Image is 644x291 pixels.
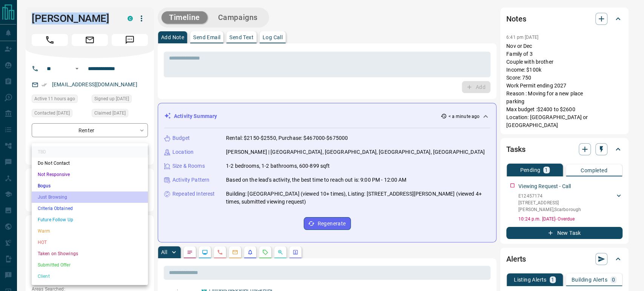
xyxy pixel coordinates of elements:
[32,169,148,180] li: Not Responsive
[32,214,148,225] li: Future Follow Up
[32,191,148,203] li: Just Browsing
[32,180,148,191] li: Bogus
[32,237,148,248] li: HOT
[32,259,148,271] li: Submitted Offer
[32,248,148,259] li: Taken on Showings
[32,271,148,282] li: Client
[32,203,148,214] li: Criteria Obtained
[32,158,148,169] li: Do Not Contact
[32,225,148,237] li: Warm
